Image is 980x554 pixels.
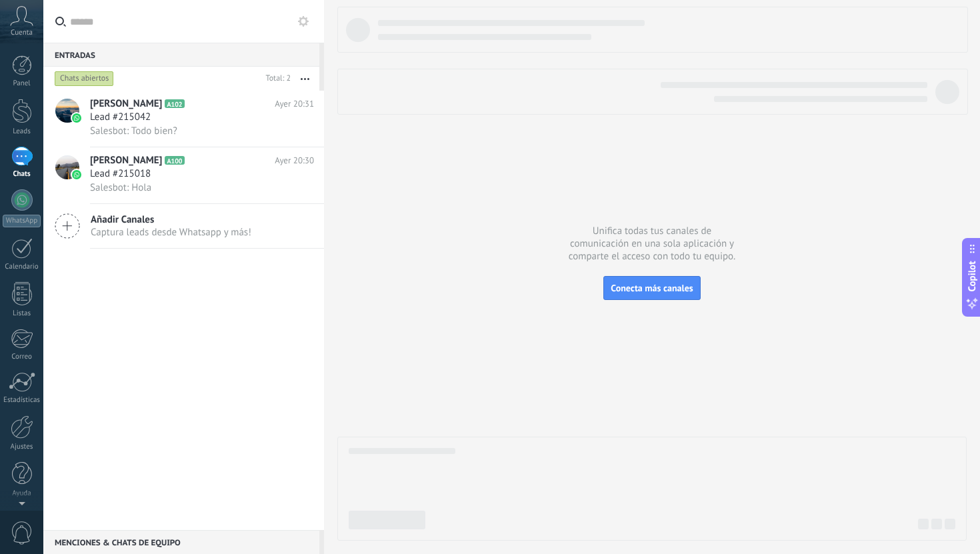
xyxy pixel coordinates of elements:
[165,99,184,108] span: A102
[90,125,177,137] span: Salesbot: Todo bien?
[3,396,41,405] div: Estadísticas
[3,489,41,498] div: Ayuda
[3,170,41,179] div: Chats
[72,113,81,123] img: icon
[261,72,291,85] div: Total: 2
[165,156,184,165] span: A100
[275,97,314,111] span: Ayer 20:31
[3,353,41,361] div: Correo
[611,282,693,294] span: Conecta más canales
[291,67,319,91] button: Más
[3,127,41,136] div: Leads
[11,29,33,37] span: Cuenta
[43,147,324,203] a: avataricon[PERSON_NAME]A100Ayer 20:30Lead #215018Salesbot: Hola
[43,530,319,554] div: Menciones & Chats de equipo
[965,261,979,291] span: Copilot
[90,181,151,194] span: Salesbot: Hola
[3,263,41,271] div: Calendario
[55,71,114,87] div: Chats abiertos
[603,276,700,300] button: Conecta más canales
[3,443,41,451] div: Ajustes
[90,111,151,124] span: Lead #215042
[91,213,251,226] span: Añadir Canales
[90,97,162,111] span: [PERSON_NAME]
[275,154,314,167] span: Ayer 20:30
[3,215,41,227] div: WhatsApp
[43,91,324,147] a: avataricon[PERSON_NAME]A102Ayer 20:31Lead #215042Salesbot: Todo bien?
[3,309,41,318] div: Listas
[3,79,41,88] div: Panel
[90,167,151,181] span: Lead #215018
[90,154,162,167] span: [PERSON_NAME]
[72,170,81,179] img: icon
[43,43,319,67] div: Entradas
[91,226,251,239] span: Captura leads desde Whatsapp y más!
